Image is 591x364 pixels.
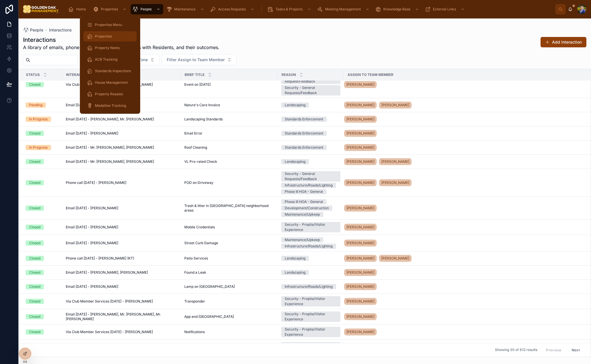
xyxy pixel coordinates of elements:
a: Properties [83,31,137,42]
span: [PERSON_NAME] [381,180,409,185]
button: Select Button [123,54,160,65]
a: Notifications [184,330,274,334]
a: [PERSON_NAME] [344,268,583,277]
span: Email [DATE] - [PERSON_NAME] [66,131,118,136]
span: Email [DATE] - Mr. [PERSON_NAME], [PERSON_NAME] [66,159,154,164]
span: Email [DATE] - [PERSON_NAME] [66,206,118,210]
span: Status [26,72,40,77]
span: [PERSON_NAME] [346,284,374,289]
div: Development/Construction [285,206,329,211]
span: Brief Title [185,72,204,77]
a: Standards Enforcement [281,131,340,136]
span: Via Club Member Services [DATE] - [PERSON_NAME] [66,330,153,334]
span: Email [DATE] - [PERSON_NAME] [66,284,118,289]
a: Email [DATE] - [PERSON_NAME], [PERSON_NAME] [66,270,177,275]
a: Closed [26,159,59,164]
div: Closed [29,284,40,289]
button: Add Interaction [541,37,586,47]
img: App logo [23,5,59,14]
a: Email [DATE] - [PERSON_NAME] [66,103,177,107]
a: Security - Proptia/Visitor Experience [281,222,340,232]
a: Closed [26,206,59,211]
span: Landscaping Standards [184,117,223,122]
span: Interactions [49,27,72,33]
a: Security - Proptia/Visitor Experience [281,327,340,337]
span: [PERSON_NAME] [346,145,374,150]
a: VL Pro-rated Check [184,159,274,164]
span: Property Notes [95,46,120,50]
div: Maintenance/Upkeep [285,212,320,217]
a: Closed [26,256,59,261]
a: Landscaping [281,159,340,164]
div: Security - Proptia/Visitor Experience [285,311,337,322]
span: [PERSON_NAME] [346,314,374,319]
span: Found a Leak [184,270,206,275]
a: Lamp on [GEOGRAPHIC_DATA] [184,284,274,289]
a: Access Requests [208,4,257,14]
span: Patio Services [184,256,208,261]
span: [PERSON_NAME] [346,225,374,229]
div: Security - General Requests/Feedback [285,171,337,182]
a: [PERSON_NAME][PERSON_NAME] [344,254,583,263]
span: Access Requests [218,7,246,12]
a: Closed [26,284,59,289]
a: Cast - General Request/FeedbackSecurity - General Requests/Feedback [281,74,340,96]
span: [PERSON_NAME] [346,241,374,245]
span: [PERSON_NAME] [346,131,374,136]
a: Found a Leak [184,270,274,275]
a: [PERSON_NAME] [344,158,377,165]
span: Event on [DATE] [184,82,211,87]
span: Email [DATE] - [PERSON_NAME], Mr. [PERSON_NAME], Mr. [PERSON_NAME] [66,312,177,321]
span: Street Curb Damage [184,241,218,245]
span: Email Error [184,131,202,136]
a: Landscaping [281,270,340,275]
a: Closed [26,299,59,304]
span: Standards Inspections [95,69,131,73]
div: Standards Enforcement [285,131,323,136]
a: In Progress [26,117,59,122]
span: Trash & litter in [GEOGRAPHIC_DATA] neighborhood areas [184,204,274,213]
a: [PERSON_NAME] [344,115,583,124]
a: Email [DATE] - [PERSON_NAME] [66,284,177,289]
h1: Interactions [23,36,219,44]
span: Roof Cleaning [184,145,207,150]
a: Standards Enforcement [281,117,340,122]
span: Properties [101,7,118,12]
span: [PERSON_NAME] [346,180,374,185]
span: [PERSON_NAME] [346,206,374,210]
a: [PERSON_NAME] [344,255,377,262]
div: Closed [29,256,40,261]
a: Phone call [DATE] - [PERSON_NAME] [66,180,177,185]
a: Closed [26,270,59,275]
a: [PERSON_NAME] [344,129,583,138]
div: Standards Enforcement [285,145,323,150]
a: Event on [DATE] [184,82,274,87]
a: People [23,27,43,33]
div: In Progress [29,145,48,150]
div: Landscaping [285,102,305,108]
div: Closed [29,180,40,185]
span: People [30,27,43,33]
span: Email [DATE] - Mr. [PERSON_NAME], [PERSON_NAME] [66,145,154,150]
span: Filter Assign to Team Member [167,57,225,63]
span: Notifications [184,330,205,334]
span: House Management [95,80,128,85]
a: Closed [26,225,59,230]
a: Security - Proptia/Visitor Experience [281,296,340,307]
a: In Progress [26,145,59,150]
a: [PERSON_NAME] [344,144,377,151]
a: [PERSON_NAME] [344,240,377,247]
span: People [140,7,152,12]
a: [PERSON_NAME] [344,204,583,213]
a: [PERSON_NAME] [344,283,377,290]
a: [PERSON_NAME] [344,238,583,248]
a: Tasks & Projects [266,4,314,14]
a: External Links [423,4,468,14]
a: Infrastructure/Roads/Lighting [281,284,340,289]
a: [PERSON_NAME] [344,312,583,321]
a: Email [DATE] - [PERSON_NAME], Mr. [PERSON_NAME] [66,117,177,122]
span: Property Resales [95,92,123,96]
div: Security - Proptia/Visitor Experience [285,296,337,307]
span: Medallion Tracking [95,103,126,108]
a: [PERSON_NAME][PERSON_NAME] [344,157,583,166]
